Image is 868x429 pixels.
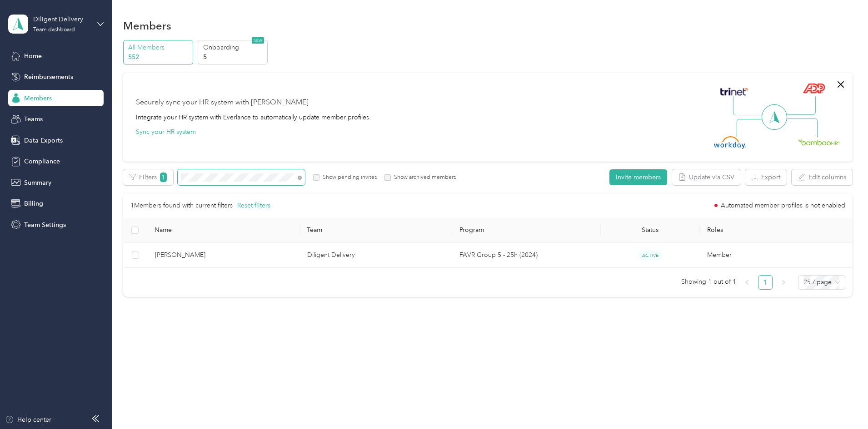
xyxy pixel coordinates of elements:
span: Automated member profiles is not enabled [721,202,845,209]
img: Line Right Down [786,118,818,138]
td: FAVR Group 5 - 25h (2024) [452,243,601,268]
td: Diligent Delivery [300,243,452,268]
span: left [744,280,750,285]
span: Data Exports [24,136,63,145]
button: Edit columns [792,169,853,185]
span: Billing [24,199,43,208]
th: Name [147,218,299,243]
button: right [776,275,791,290]
li: Next Page [776,275,791,290]
button: Export [745,169,787,185]
button: Reset filters [237,201,270,211]
img: Trinet [718,85,750,98]
label: Show archived members [391,173,456,182]
label: Show pending invites [319,173,377,182]
span: Reimbursements [24,72,73,82]
span: [PERSON_NAME] [155,250,293,260]
span: NEW [252,37,264,44]
span: Team Settings [24,220,66,230]
span: Summary [24,178,51,187]
button: Invite members [609,169,667,185]
span: ACTIVE [639,251,662,260]
span: Home [24,51,42,61]
button: left [740,275,754,290]
th: Status [601,218,700,243]
span: Teams [24,114,43,124]
button: Sync your HR system [136,127,196,137]
th: Roles [700,218,853,243]
span: Members [24,94,52,103]
li: 1 [758,275,773,290]
img: Line Right Up [784,96,816,115]
img: Line Left Down [736,118,768,137]
p: 1 Members found with current filters [130,201,233,211]
span: Name [155,226,292,234]
img: ADP [803,83,825,94]
button: Update via CSV [672,169,741,185]
span: right [781,280,786,285]
div: Securely sync your HR system with [PERSON_NAME] [136,97,309,108]
div: Team dashboard [33,27,75,33]
img: Line Left Up [733,96,765,116]
img: Workday [714,136,746,149]
div: Page Size [798,275,845,290]
button: Help center [5,415,51,424]
p: Onboarding [203,43,265,52]
th: Team [299,218,452,243]
p: All Members [128,43,190,52]
td: Member [700,243,852,268]
span: 25 / page [803,276,840,289]
div: Integrate your HR system with Everlance to automatically update member profiles. [136,113,371,122]
th: Program [452,218,601,243]
p: 5 [203,52,265,62]
td: Karla Briones [148,243,300,268]
span: Showing 1 out of 1 [681,275,736,289]
iframe: Everlance-gr Chat Button Frame [817,378,868,429]
p: 552 [128,52,190,62]
button: Filters1 [123,169,173,185]
div: Diligent Delivery [33,15,90,24]
img: BambooHR [798,139,840,145]
span: Compliance [24,157,60,166]
h1: Members [123,21,171,30]
li: Previous Page [740,275,754,290]
span: 1 [160,173,167,182]
a: 1 [758,276,772,289]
